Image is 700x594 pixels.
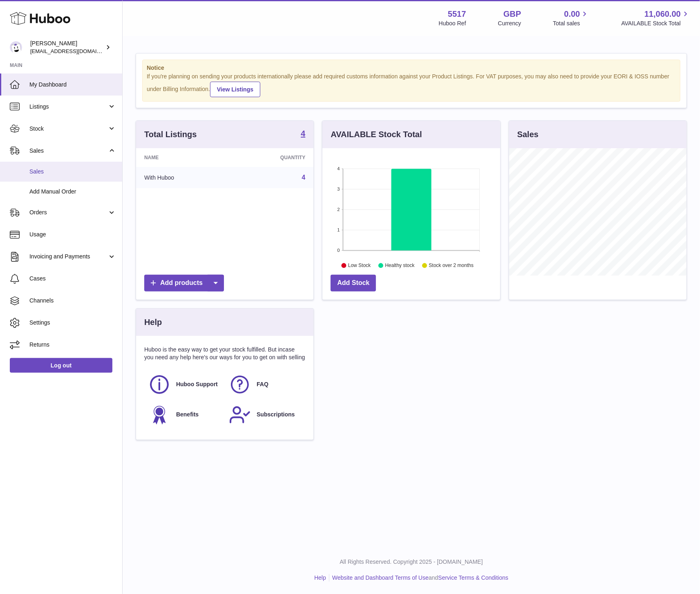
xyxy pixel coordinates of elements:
[553,20,589,27] span: Total sales
[331,275,376,291] a: Add Stock
[29,168,116,176] span: Sales
[439,20,466,27] div: Huboo Ref
[30,48,120,54] span: [EMAIL_ADDRESS][DOMAIN_NAME]
[348,263,371,268] text: Low Stock
[136,167,230,188] td: With Huboo
[30,40,104,55] div: [PERSON_NAME]
[229,404,301,426] a: Subscriptions
[448,9,466,20] strong: 5517
[29,253,107,260] span: Invoicing and Payments
[301,129,305,138] strong: 4
[147,64,676,72] strong: Notice
[517,129,539,140] h3: Sales
[144,275,224,291] a: Add products
[144,317,162,328] h3: Help
[621,9,690,27] a: 11,060.00 AVAILABLE Stock Total
[230,148,313,167] th: Quantity
[385,263,415,268] text: Healthy stock
[29,125,107,133] span: Stock
[129,558,693,566] p: All Rights Reserved. Copyright 2025 - [DOMAIN_NAME]
[144,346,305,361] p: Huboo is the easy way to get your stock fulfilled. But incase you need any help here's our ways f...
[29,103,107,111] span: Listings
[314,574,326,581] a: Help
[257,411,295,418] span: Subscriptions
[29,341,116,349] span: Returns
[29,231,116,238] span: Usage
[553,9,589,27] a: 0.00 Total sales
[29,147,107,155] span: Sales
[147,73,676,97] div: If you're planning on sending your products internationally please add required customs informati...
[331,129,422,140] h3: AVAILABLE Stock Total
[329,574,508,582] li: and
[29,81,116,89] span: My Dashboard
[429,263,474,268] text: Stock over 2 months
[302,174,305,181] a: 4
[564,9,580,20] span: 0.00
[338,248,340,253] text: 0
[338,207,340,212] text: 2
[301,129,305,139] a: 4
[438,574,508,581] a: Service Terms & Conditions
[644,9,681,20] span: 11,060.00
[10,41,22,53] img: alessiavanzwolle@hotmail.com
[29,319,116,327] span: Settings
[136,148,230,167] th: Name
[176,411,199,418] span: Benefits
[210,82,260,97] a: View Listings
[338,187,340,191] text: 3
[621,20,690,27] span: AVAILABLE Stock Total
[144,129,197,140] h3: Total Listings
[29,275,116,283] span: Cases
[498,20,521,27] div: Currency
[338,227,340,232] text: 1
[29,209,107,216] span: Orders
[503,9,521,20] strong: GBP
[148,404,221,426] a: Benefits
[10,358,112,373] a: Log out
[29,297,116,305] span: Channels
[176,380,218,388] span: Huboo Support
[29,188,116,196] span: Add Manual Order
[332,574,429,581] a: Website and Dashboard Terms of Use
[229,374,301,396] a: FAQ
[148,374,221,396] a: Huboo Support
[338,166,340,171] text: 4
[257,380,268,388] span: FAQ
